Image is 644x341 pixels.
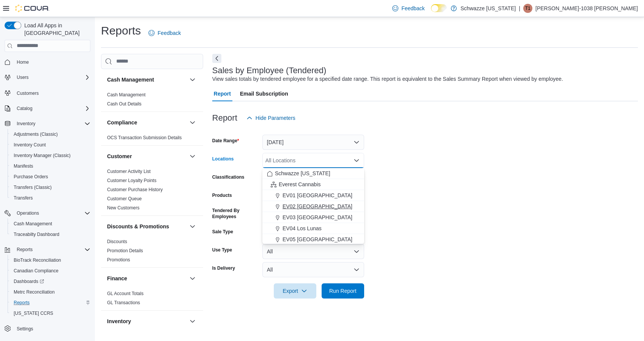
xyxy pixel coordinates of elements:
[461,4,516,13] p: Schwazze [US_STATE]
[283,192,352,199] span: EV01 [GEOGRAPHIC_DATA]
[329,287,357,295] span: Run Report
[8,129,93,140] button: Adjustments (Classic)
[107,196,142,201] a: Customer Queue
[11,288,90,297] span: Metrc Reconciliation
[14,289,55,295] span: Metrc Reconciliation
[11,140,90,149] span: Inventory Count
[15,5,49,12] img: Cova
[11,162,36,171] a: Manifests
[107,248,143,254] span: Promotion Details
[14,245,90,254] span: Reports
[212,54,221,63] button: Next
[283,214,352,221] span: EV03 [GEOGRAPHIC_DATA]
[17,247,33,253] span: Reports
[283,203,352,210] span: EV02 [GEOGRAPHIC_DATA]
[107,119,137,126] h3: Compliance
[262,168,364,179] button: Schwazze [US_STATE]
[212,66,327,75] h3: Sales by Employee (Tendered)
[107,187,163,193] span: Customer Purchase History
[14,278,44,284] span: Dashboards
[14,268,58,274] span: Canadian Compliance
[283,236,352,243] span: EV05 [GEOGRAPHIC_DATA]
[188,274,197,283] button: Finance
[243,110,298,126] button: Hide Parameters
[212,265,235,271] label: Is Delivery
[21,22,90,37] span: Load All Apps in [GEOGRAPHIC_DATA]
[8,193,93,203] button: Transfers
[107,205,139,211] span: New Customers
[354,157,360,163] button: Close list of options
[275,170,330,177] span: Schwazze [US_STATE]
[212,247,232,253] label: Use Type
[11,193,36,203] a: Transfers
[11,162,90,171] span: Manifests
[535,4,638,13] p: [PERSON_NAME]-1038 [PERSON_NAME]
[525,4,530,13] span: T1
[431,12,431,13] span: Dark Mode
[14,142,46,148] span: Inventory Count
[14,152,71,159] span: Inventory Manager (Classic)
[8,297,93,308] button: Reports
[101,90,203,112] div: Cash Management
[8,140,93,150] button: Inventory Count
[107,178,156,184] span: Customer Loyalty Points
[101,167,203,215] div: Customer
[101,289,203,310] div: Finance
[431,4,447,12] input: Dark Mode
[107,239,127,245] span: Discounts
[188,222,197,231] button: Discounts & Promotions
[107,76,154,83] h3: Cash Management
[11,230,90,239] span: Traceabilty Dashboard
[212,207,259,220] label: Tendered By Employees
[101,237,203,267] div: Discounts & Promotions
[11,130,61,139] a: Adjustments (Classic)
[11,151,90,160] span: Inventory Manager (Classic)
[11,309,90,318] span: Washington CCRS
[14,73,32,82] button: Users
[14,184,52,190] span: Transfers (Classic)
[101,23,141,38] h1: Reports
[401,5,425,12] span: Feedback
[389,1,428,16] a: Feedback
[519,4,520,13] p: |
[11,219,55,228] a: Cash Management
[11,130,90,139] span: Adjustments (Classic)
[11,140,49,149] a: Inventory Count
[14,310,53,316] span: [US_STATE] CCRS
[107,205,139,211] a: New Customers
[14,131,58,137] span: Adjustments (Classic)
[188,317,197,326] button: Inventory
[107,135,182,140] a: OCS Transaction Submission Details
[107,275,127,282] h3: Finance
[188,75,197,84] button: Cash Management
[17,210,39,216] span: Operations
[11,298,33,307] a: Reports
[14,57,90,67] span: Home
[17,74,28,80] span: Users
[212,113,237,123] h3: Report
[17,59,29,65] span: Home
[107,291,144,296] a: GL Account Totals
[14,119,90,128] span: Inventory
[2,323,93,334] button: Settings
[107,223,169,230] h3: Discounts & Promotions
[212,192,232,198] label: Products
[2,208,93,218] button: Operations
[188,118,197,127] button: Compliance
[14,119,38,128] button: Inventory
[11,256,90,265] span: BioTrack Reconciliation
[2,244,93,255] button: Reports
[8,171,93,182] button: Purchase Orders
[11,256,64,265] a: BioTrack Reconciliation
[8,218,93,229] button: Cash Management
[14,89,42,98] a: Customers
[107,92,145,97] a: Cash Management
[214,86,231,101] span: Report
[107,300,140,306] span: GL Transactions
[107,101,142,107] span: Cash Out Details
[14,245,36,254] button: Reports
[14,221,52,227] span: Cash Management
[14,104,35,113] button: Catalog
[11,193,90,203] span: Transfers
[107,196,142,202] span: Customer Queue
